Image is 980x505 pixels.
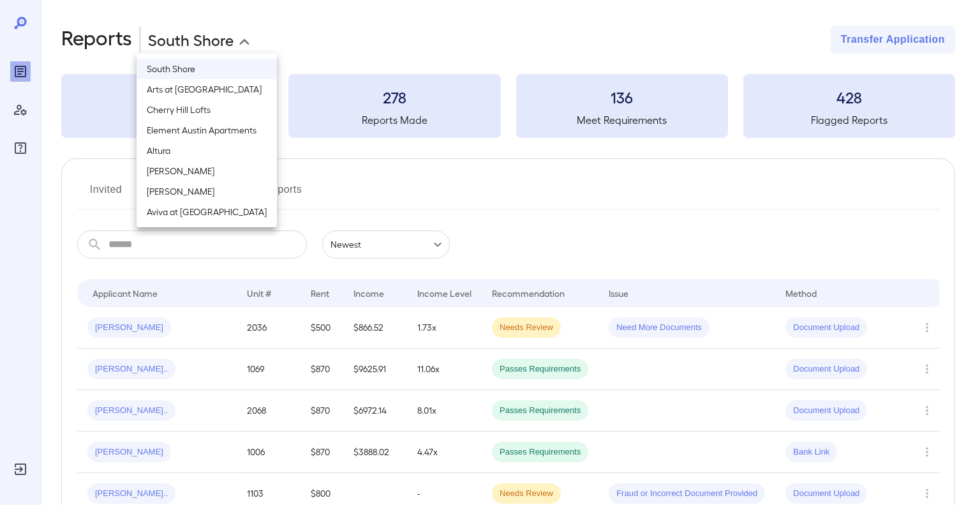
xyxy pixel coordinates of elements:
[137,140,277,161] li: Altura
[137,120,277,140] li: Element Austin Apartments
[137,59,277,79] li: South Shore
[137,181,277,202] li: [PERSON_NAME]
[137,79,277,100] li: Arts at [GEOGRAPHIC_DATA]
[137,161,277,181] li: [PERSON_NAME]
[137,202,277,222] li: Aviva at [GEOGRAPHIC_DATA]
[137,100,277,120] li: Cherry Hill Lofts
